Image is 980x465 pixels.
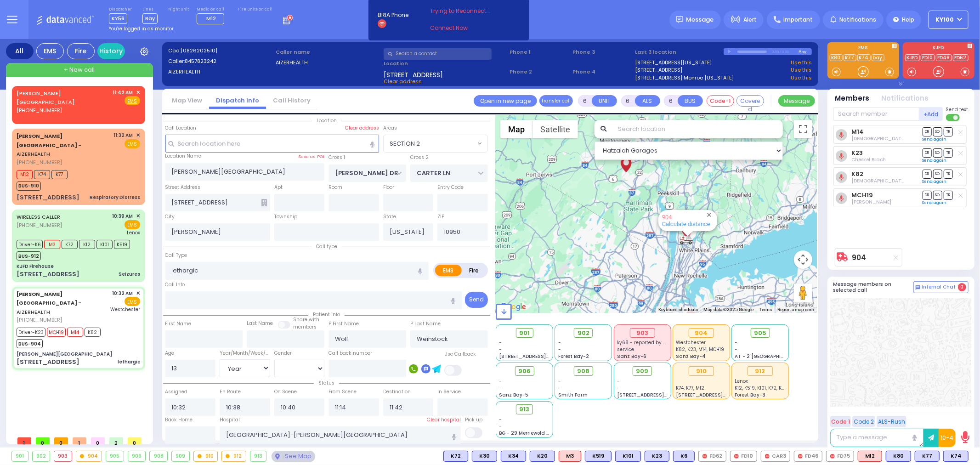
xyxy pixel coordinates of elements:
label: Lines [142,7,158,12]
span: Send text [946,106,969,113]
span: TR [944,191,953,199]
label: Clear hospital [427,416,461,424]
img: comment-alt.png [916,285,920,290]
button: Show satellite imagery [532,120,578,138]
span: You're logged in as monitor. [109,25,175,32]
label: Entry Code [437,184,464,191]
span: M3 [44,240,60,249]
span: BG - 29 Merriewold S. [499,430,551,437]
span: Westchester [676,339,706,346]
span: [PHONE_NUMBER] [17,159,62,166]
span: 908 [577,367,589,376]
a: [STREET_ADDRESS] Monroe [US_STATE] [635,74,734,82]
img: red-radio-icon.svg [702,454,707,459]
span: 11:32 AM [114,132,133,139]
span: DR [923,170,932,178]
span: TR [944,127,953,136]
span: Notifications [839,16,876,24]
span: K101 [96,240,113,249]
label: Dispatcher [109,7,132,12]
span: 11:42 AM [113,89,133,96]
img: message.svg [676,16,683,23]
span: Important [783,16,813,24]
label: Age [165,350,175,357]
div: See map [272,451,315,462]
span: Driver-K6 [17,240,43,249]
label: Caller: [168,57,273,65]
label: En Route [220,388,241,396]
button: Internal Chat 0 [913,281,969,293]
label: P Last Name [410,320,441,328]
div: BLS [530,451,555,462]
span: 906 [518,367,531,376]
span: Phone 4 [572,68,632,76]
span: Forest Bay-3 [735,391,766,398]
div: 902 [33,451,50,461]
button: Message [778,95,815,107]
div: lethargic [118,358,140,365]
span: EMS [125,297,140,306]
input: Search hospital [220,426,461,444]
div: [STREET_ADDRESS] [17,357,79,367]
button: Send [465,292,488,308]
div: 912 [748,366,773,376]
label: Call Type [165,252,187,259]
span: SO [933,191,942,199]
label: Cross 2 [410,154,429,161]
div: 909 [172,451,189,461]
span: K82, K23, M14, MCH19 [676,346,724,353]
input: Search a contact [384,48,492,60]
div: 908 [150,451,167,461]
label: Location Name [165,153,202,160]
a: WIRELESS CALLER [17,213,60,221]
div: BLS [673,451,695,462]
label: Room [329,184,342,191]
span: Help [902,16,914,24]
label: AIZERHEALTH [276,59,380,67]
div: 901 [12,451,28,461]
span: Lenox [127,229,140,236]
label: Apt [274,184,283,191]
span: Ky100 [936,16,954,24]
a: Call History [266,96,317,105]
span: Sanz Bay-6 [617,353,646,360]
label: Use Callback [444,351,476,358]
button: Notifications [882,93,929,104]
img: red-radio-icon.svg [734,454,739,459]
a: Use this [791,74,812,82]
label: Township [274,213,297,221]
div: Year/Month/Week/Day [220,350,270,357]
div: Fire [67,43,95,59]
label: Medic on call [197,7,227,12]
a: Send again [923,158,947,163]
div: 904 [680,234,693,245]
span: SO [933,170,942,178]
label: ZIP [437,213,444,221]
span: Phone 2 [510,68,569,76]
a: Connect Now [430,24,503,32]
span: Shia Greenfeld [851,135,946,142]
span: SECTION 2 [383,135,488,152]
span: ✕ [136,89,140,96]
div: Respiratory Distress [90,194,140,201]
a: FD10 [921,54,935,61]
span: Shia Grunhut [851,177,946,184]
span: [STREET_ADDRESS][PERSON_NAME] [499,353,586,360]
small: Share with [293,316,319,323]
button: Code-1 [707,95,734,107]
span: 905 [754,329,766,338]
a: Dispatch info [209,96,266,105]
a: K82 [851,170,863,177]
span: - [558,385,561,391]
label: Call Info [165,281,185,289]
img: Logo [36,14,97,25]
span: - [499,385,502,391]
button: ALS [635,95,660,107]
span: [STREET_ADDRESS][PERSON_NAME] [617,391,704,398]
span: 0 [958,283,966,291]
label: Areas [383,125,397,132]
a: M14 [851,128,864,135]
a: Use this [791,59,812,67]
a: 904 [662,214,672,221]
span: 0 [128,437,142,444]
